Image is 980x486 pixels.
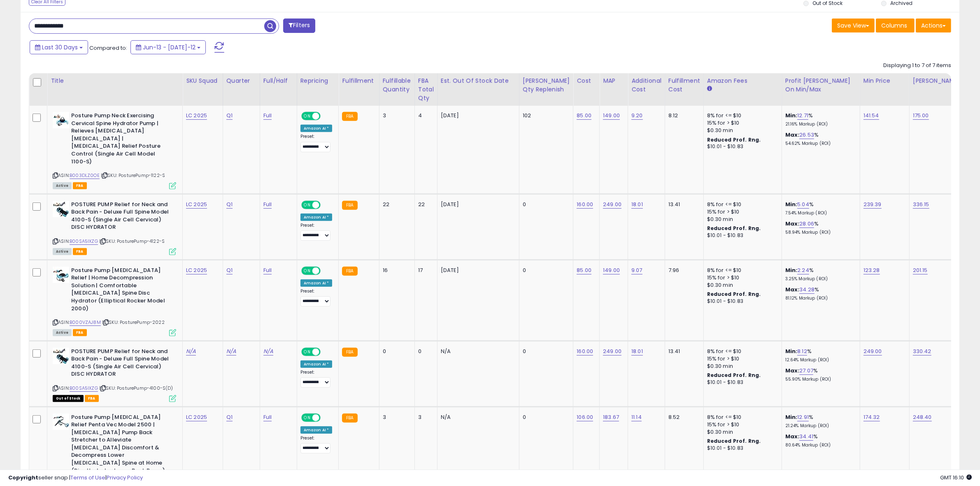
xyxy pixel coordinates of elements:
a: N/A [263,347,273,356]
th: Please note that this number is a calculation based on your required days of coverage and your ve... [519,73,573,106]
a: Q1 [226,413,233,421]
div: Fulfillment Cost [668,77,700,94]
a: 174.32 [864,413,880,421]
div: Additional Cost [631,77,661,94]
div: Preset: [300,435,333,454]
b: Max: [785,131,800,139]
div: Preset: [300,288,333,307]
p: 81.12% Markup (ROI) [785,295,854,301]
div: 8.12 [668,112,697,119]
div: $10.01 - $10.83 [707,298,775,305]
a: 248.40 [913,413,932,421]
span: | SKU: PosturePump-1122-S [101,172,165,179]
div: 8% for <= $10 [707,112,775,119]
a: 106.00 [577,413,593,421]
div: % [785,220,854,235]
a: 249.00 [603,347,622,356]
div: 0 [383,348,408,355]
p: N/A [441,414,513,421]
a: Privacy Policy [107,474,143,481]
b: Min: [785,200,798,208]
span: ON [302,414,312,421]
span: | SKU: PosturePump-4100-S(D) [99,385,173,391]
p: [DATE] [441,201,513,208]
div: MAP [603,77,624,85]
b: Max: [785,433,800,440]
div: 15% for > $10 [707,421,775,428]
p: 80.64% Markup (ROI) [785,442,854,448]
small: FBA [342,201,357,210]
span: | SKU: PosturePump-2022 [102,319,165,326]
p: 21.24% Markup (ROI) [785,423,854,429]
a: N/A [186,347,196,356]
a: Q1 [226,112,233,120]
b: Reduced Prof. Rng. [707,225,761,232]
div: [PERSON_NAME] Qty Replenish [523,77,570,94]
div: % [785,367,854,382]
a: LC 2025 [186,200,207,209]
div: % [785,112,854,127]
b: Reduced Prof. Rng. [707,372,761,379]
div: 3 [383,414,408,421]
span: ON [302,201,312,208]
div: 15% for > $10 [707,119,775,127]
a: 330.42 [913,347,931,356]
span: Compared to: [89,44,127,52]
div: Preset: [300,134,333,152]
div: 15% for > $10 [707,208,775,216]
div: 22 [383,201,408,208]
b: Max: [785,286,800,293]
a: B000VZAJ8M [70,319,101,326]
div: $0.30 min [707,281,775,289]
a: 336.15 [913,200,929,209]
div: 13.41 [668,348,697,355]
div: $10.01 - $10.83 [707,232,775,239]
div: $10.01 - $10.83 [707,379,775,386]
p: [DATE] [441,267,513,274]
button: Columns [876,19,915,33]
p: N/A [441,348,513,355]
a: 149.00 [603,266,620,274]
div: 16 [383,267,408,274]
img: 41KPFY0ey4L._SL40_.jpg [53,201,69,217]
a: B00SA5IXZG [70,385,98,392]
div: 0 [523,348,567,355]
div: % [785,131,854,146]
div: % [785,201,854,216]
a: 28.06 [799,220,814,228]
div: Amazon AI * [300,125,333,132]
small: FBA [342,414,357,423]
a: 160.00 [577,347,593,356]
b: Posture Pump Neck Exercising Cervical Spine Hydrator Pump | Relieves [MEDICAL_DATA] [MEDICAL_DATA... [71,112,171,167]
a: LC 2025 [186,413,207,421]
div: Profit [PERSON_NAME] on Min/Max [785,77,857,94]
a: Full [263,266,272,274]
a: B003DLZ0OE [70,172,100,179]
button: Actions [916,19,951,33]
div: ASIN: [53,201,176,254]
span: ON [302,267,312,274]
div: ASIN: [53,112,176,188]
a: 123.28 [864,266,880,274]
div: 8.52 [668,414,697,421]
div: 0 [418,348,431,355]
img: 41iLlSnWbeL._SL40_.jpg [53,414,69,430]
a: 2.24 [797,266,809,274]
th: The percentage added to the cost of goods (COGS) that forms the calculator for Min & Max prices. [782,73,860,106]
a: Q1 [226,200,233,209]
span: 2025-08-12 16:10 GMT [940,474,972,481]
a: N/A [226,347,236,356]
div: Fulfillment [342,77,375,85]
div: Min Price [864,77,906,85]
small: FBA [342,267,357,276]
span: ON [302,348,312,355]
span: Last 30 Days [42,43,78,51]
div: Fulfillable Quantity [383,77,411,94]
b: Min: [785,413,798,421]
div: $10.01 - $10.83 [707,143,775,150]
div: Full/Half [263,77,293,85]
span: Jun-13 - [DATE]-12 [143,43,196,51]
span: FBA [85,395,99,402]
div: Quarter [226,77,256,85]
span: OFF [319,113,332,120]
